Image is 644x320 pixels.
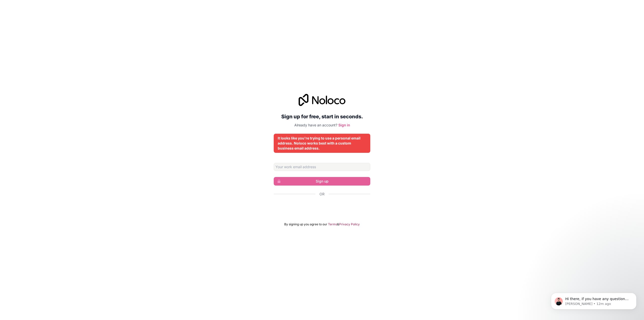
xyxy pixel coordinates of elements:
[294,123,337,127] span: Already have an account?
[284,222,327,226] span: By signing up you agree to our
[271,202,373,213] iframe: Przycisk Zaloguj się przez Google
[337,222,339,226] span: &
[319,192,325,197] span: Or
[543,282,644,317] iframe: Intercom notifications message
[328,222,337,226] a: Terms
[274,177,370,186] button: Sign up
[274,163,370,171] input: Email address
[278,136,366,151] div: It looks like you're trying to use a personal email address. Noloco works best with a custom busi...
[339,222,360,226] a: Privacy Policy
[274,112,370,121] h2: Sign up for free, start in seconds.
[338,123,350,127] a: Sign in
